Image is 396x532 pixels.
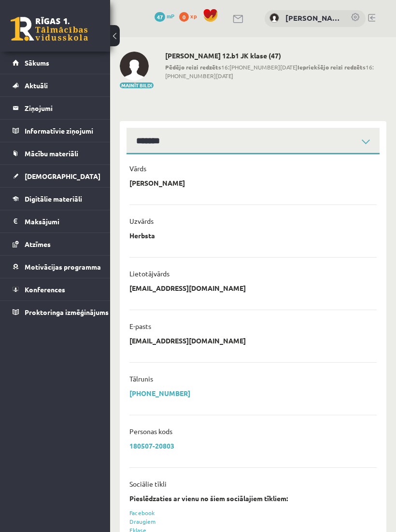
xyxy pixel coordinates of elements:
[167,12,174,20] span: mP
[155,12,174,20] a: 47 mP
[120,82,154,88] button: Mainīt bildi
[165,63,386,80] span: 16:[PHONE_NUMBER][DATE] 16:[PHONE_NUMBER][DATE]
[25,240,51,248] span: Atzīmes
[129,479,167,488] p: Sociālie tīkli
[25,120,98,142] legend: Informatīvie ziņojumi
[13,188,98,210] a: Digitālie materiāli
[297,63,366,71] b: Iepriekšējo reizi redzēts
[120,52,149,81] img: Krista Herbsta
[25,262,101,271] span: Motivācijas programma
[129,284,246,292] p: [EMAIL_ADDRESS][DOMAIN_NAME]
[25,97,98,119] legend: Ziņojumi
[129,494,288,503] strong: Pieslēdzaties ar vienu no šiem sociālajiem tīkliem:
[129,164,146,173] p: Vārds
[179,12,201,20] a: 0 xp
[285,13,341,24] a: [PERSON_NAME]
[179,12,189,22] span: 0
[165,63,221,71] b: Pēdējo reizi redzēts
[129,374,153,383] p: Tālrunis
[269,13,279,23] img: Krista Herbsta
[129,441,174,450] a: 180507-20803
[190,12,197,20] span: xp
[129,217,154,225] p: Uzvārds
[25,194,82,203] span: Digitālie materiāli
[25,172,100,180] span: [DEMOGRAPHIC_DATA]
[13,74,98,96] a: Aktuāli
[13,97,98,119] a: Ziņojumi
[165,52,386,60] h2: [PERSON_NAME] 12.b1 JK klase (47)
[129,269,170,278] p: Lietotājvārds
[13,210,98,232] a: Maksājumi
[13,120,98,142] a: Informatīvie ziņojumi
[129,427,172,436] p: Personas kods
[129,322,151,330] p: E-pasts
[129,231,155,240] p: Herbsta
[25,210,98,232] legend: Maksājumi
[13,301,98,323] a: Proktoringa izmēģinājums
[129,518,156,525] a: Draugiem
[129,509,155,517] a: Facebook
[155,12,165,22] span: 47
[13,278,98,300] a: Konferences
[13,142,98,164] a: Mācību materiāli
[13,52,98,74] a: Sākums
[25,308,109,316] span: Proktoringa izmēģinājums
[25,81,48,90] span: Aktuāli
[25,149,78,158] span: Mācību materiāli
[129,178,185,187] p: [PERSON_NAME]
[13,165,98,187] a: [DEMOGRAPHIC_DATA]
[129,336,246,345] p: [EMAIL_ADDRESS][DOMAIN_NAME]
[129,389,190,397] a: [PHONE_NUMBER]
[25,285,65,294] span: Konferences
[11,17,88,41] a: Rīgas 1. Tālmācības vidusskola
[13,256,98,278] a: Motivācijas programma
[25,58,49,67] span: Sākums
[13,233,98,255] a: Atzīmes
